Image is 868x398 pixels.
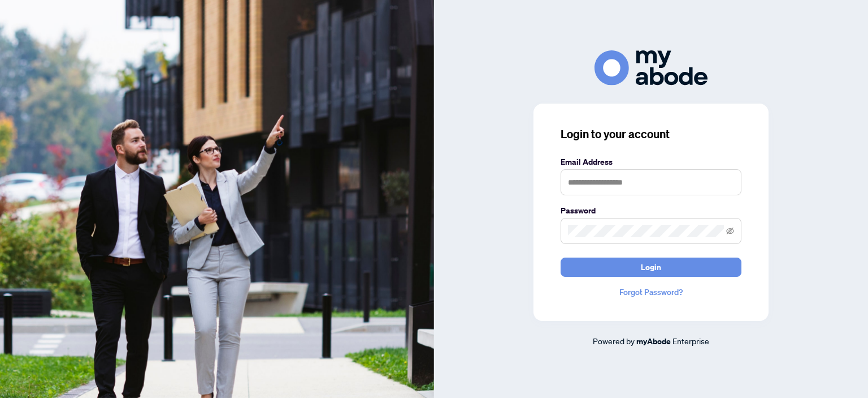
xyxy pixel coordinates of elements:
[561,126,741,142] h3: Login to your account
[726,227,734,235] span: eye-invisible
[561,258,741,277] button: Login
[561,204,741,217] label: Password
[593,336,635,346] span: Powered by
[672,336,709,346] span: Enterprise
[561,156,741,168] label: Email Address
[561,286,741,298] a: Forgot Password?
[636,335,671,348] a: myAbode
[641,258,661,276] span: Login
[594,50,708,85] img: ma-logo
